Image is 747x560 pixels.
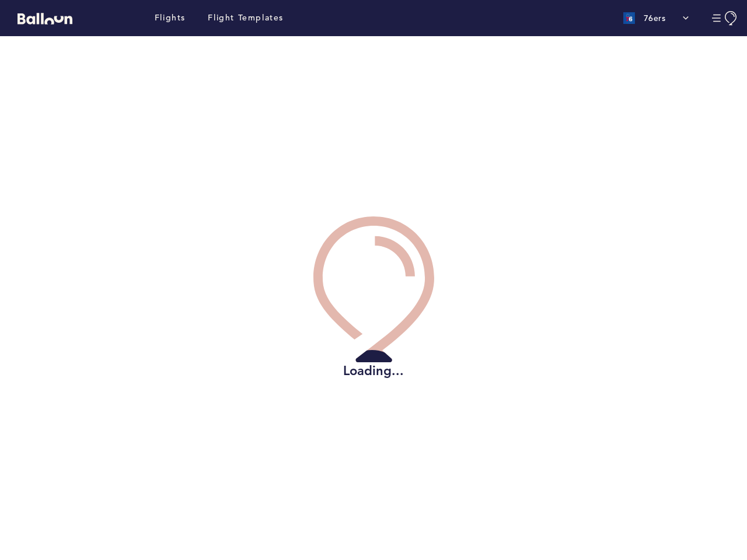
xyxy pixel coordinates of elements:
svg: Balloon [18,13,72,24]
button: Manage Account [712,11,738,26]
a: Flight Templates [208,12,284,24]
a: Flights [155,12,186,24]
button: 76ers [617,6,695,30]
h2: Loading... [313,362,434,380]
p: 76ers [644,12,666,24]
a: Balloon [9,12,72,24]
